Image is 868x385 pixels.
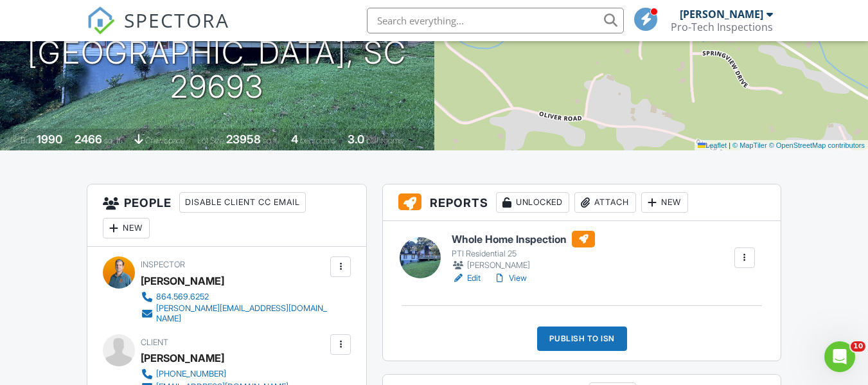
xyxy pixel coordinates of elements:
[141,303,327,324] a: [PERSON_NAME][EMAIL_ADDRESS][DOMAIN_NAME]
[366,136,403,145] span: bathrooms
[729,141,731,149] span: |
[671,21,773,33] div: Pro-Tech Inspections
[145,136,185,145] span: crawlspace
[348,132,364,146] div: 3.0
[300,136,335,145] span: bedrooms
[21,2,414,103] h1: [STREET_ADDRESS] [GEOGRAPHIC_DATA], SC 29693
[537,327,627,351] div: Publish to ISN
[824,341,855,372] iframe: Intercom live chat
[141,368,327,381] a: [PHONE_NUMBER]
[87,6,115,35] img: The Best Home Inspection Software - Spectora
[452,249,595,259] div: PTI Residential 25
[37,132,62,146] div: 1990
[732,141,767,149] a: © MapTiler
[179,192,306,213] div: Disable Client CC Email
[496,192,569,213] div: Unlocked
[104,136,122,145] span: sq. ft.
[21,136,35,145] span: Built
[75,132,102,146] div: 2466
[87,17,229,44] a: SPECTORA
[103,218,150,238] div: New
[452,272,481,285] a: Edit
[226,132,261,146] div: 23958
[263,136,279,145] span: sq.ft.
[574,192,636,213] div: Attach
[291,132,298,146] div: 4
[383,184,780,221] h3: Reports
[680,8,763,21] div: [PERSON_NAME]
[452,231,595,272] a: Whole Home Inspection PTI Residential 25 [PERSON_NAME]
[156,303,327,324] div: [PERSON_NAME][EMAIL_ADDRESS][DOMAIN_NAME]
[197,136,224,145] span: Lot Size
[452,259,595,272] div: [PERSON_NAME]
[851,341,865,352] span: 10
[141,337,168,347] span: Client
[141,348,224,368] div: [PERSON_NAME]
[156,369,226,379] div: [PHONE_NUMBER]
[156,292,209,302] div: 864.569.6252
[493,272,527,285] a: View
[141,291,327,303] a: 864.569.6252
[124,6,229,33] span: SPECTORA
[141,260,185,269] span: Inspector
[769,141,865,149] a: © OpenStreetMap contributors
[141,271,224,291] div: [PERSON_NAME]
[87,184,366,247] h3: People
[641,192,688,213] div: New
[698,141,727,149] a: Leaflet
[452,231,595,247] h6: Whole Home Inspection
[367,8,624,33] input: Search everything...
